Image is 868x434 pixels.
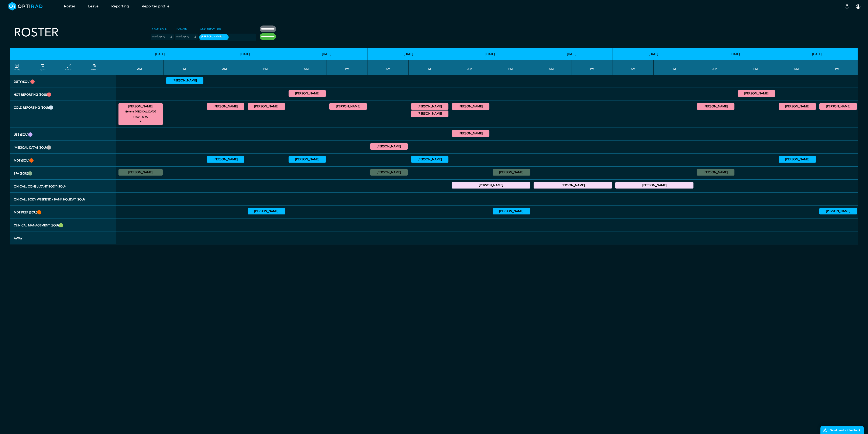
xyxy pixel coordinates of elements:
[779,104,815,109] summary: [PERSON_NAME]
[207,157,244,162] summary: [PERSON_NAME]
[371,170,407,175] summary: [PERSON_NAME]
[452,103,489,110] div: General MRI 07:00 - 09:00
[779,156,816,163] div: Urology 08:00 - 09:00
[248,209,285,214] summary: [PERSON_NAME]
[289,90,326,97] div: MRI Trauma & Urgent/CT Trauma & Urgent 09:00 - 13:00
[694,48,776,60] th: [DATE]
[116,48,204,60] th: [DATE]
[175,26,188,32] label: To date
[615,182,694,189] div: On-Call Consultant Body 17:00 - 21:00
[329,103,367,110] div: General CT/General MRI 13:00 - 15:00
[248,104,285,109] summary: [PERSON_NAME]
[10,218,116,231] th: Clinical Management (SOU)
[91,64,97,71] a: collapse/expand expected points
[204,48,286,60] th: [DATE]
[613,60,654,75] th: AM
[409,60,449,75] th: PM
[10,128,116,141] th: USS (SOU)
[819,208,857,214] div: Upper GI Cancer MDT 13:00 - 14:00
[245,60,286,75] th: PM
[697,104,734,109] summary: [PERSON_NAME]
[534,183,611,188] summary: [PERSON_NAME]
[534,182,612,189] div: On-Call Consultant Body 17:00 - 21:00
[119,170,162,175] summary: [PERSON_NAME]
[776,48,858,60] th: [DATE]
[221,35,226,38] button: Remove item: '97e3e3f9-39bb-4959-b53e-e846ea2b57b3'
[613,48,695,60] th: [DATE]
[371,144,407,149] summary: [PERSON_NAME]
[199,26,223,32] label: Only Reporters
[776,60,817,75] th: AM
[697,169,734,176] div: No specified Site 09:00 - 11:00
[166,77,203,84] div: Vetting (30 PF Points) 13:00 - 17:00
[368,48,449,60] th: [DATE]
[412,157,448,162] summary: [PERSON_NAME]
[167,78,203,83] summary: [PERSON_NAME]
[10,231,116,244] th: Away
[572,60,613,75] th: PM
[531,60,572,75] th: AM
[493,170,530,175] summary: [PERSON_NAME]
[449,60,490,75] th: AM
[531,48,613,60] th: [DATE]
[40,64,45,71] a: show/hide notes
[119,104,162,109] summary: [PERSON_NAME]
[10,154,116,167] th: MDT (SOU)
[10,206,116,218] th: MDT Prep (SOU)
[289,157,325,162] summary: [PERSON_NAME]
[694,60,735,75] th: AM
[289,156,326,163] div: Upper GI Cancer MDT 08:00 - 09:00
[411,156,448,163] div: VSP 14:00 - 15:00
[286,48,368,60] th: [DATE]
[327,60,368,75] th: PM
[14,64,20,71] a: FILTERS
[248,208,285,214] div: Upper GI Cancer MDT 13:00 - 14:00
[207,104,244,109] summary: [PERSON_NAME]
[230,35,251,39] input: null
[133,114,148,119] small: 11:00 - 13:00
[10,141,116,154] th: Fluoro (SOU)
[493,208,530,214] div: Urology 15:00 - 17:00
[697,103,734,110] div: General MRI 11:00 - 13:00
[118,169,163,176] div: No specified Site 09:00 - 11:00
[204,60,245,75] th: AM
[411,111,448,117] div: General CT/General MRI 15:00 - 17:00
[452,130,489,137] div: General US 09:00 - 13:00
[452,131,489,136] summary: [PERSON_NAME]
[738,91,775,96] summary: [PERSON_NAME]
[370,143,408,150] div: General FLU 09:00 - 13:00
[14,26,59,40] h2: Roster
[411,103,448,110] div: General CT/General MRI 13:00 - 14:00
[10,180,116,193] th: On-Call Consultant Body (SOU)
[779,157,815,162] summary: [PERSON_NAME]
[819,103,857,110] div: General CT/General MRI 14:00 - 15:00
[10,88,116,101] th: Hot Reporting (SOU)
[289,91,325,96] summary: [PERSON_NAME]
[452,183,530,188] summary: [PERSON_NAME]
[412,104,448,109] summary: [PERSON_NAME]
[490,60,531,75] th: PM
[368,60,409,75] th: AM
[139,119,142,124] i: open to allocation
[10,101,116,128] th: Cold Reporting (SOU)
[207,156,244,163] div: Urology 08:00 - 09:00
[738,90,775,97] div: MRI Trauma & Urgent/CT Trauma & Urgent 13:00 - 17:00
[10,75,116,88] th: Duty (SOU)
[370,169,408,176] div: No specified Site 07:00 - 09:00
[118,103,163,125] div: General MRI 11:00 - 13:00
[493,169,530,176] div: No specified Site 13:00 - 15:00
[199,34,229,40] div: [PERSON_NAME]
[286,60,327,75] th: AM
[817,60,858,75] th: PM
[654,60,694,75] th: PM
[330,104,366,109] summary: [PERSON_NAME]
[207,103,244,110] div: General CT/General MRI 09:00 - 13:00
[116,60,163,75] th: AM
[117,109,165,114] small: General [MEDICAL_DATA]
[412,111,448,116] summary: [PERSON_NAME]
[163,60,204,75] th: PM
[616,183,693,188] summary: [PERSON_NAME]
[151,26,168,32] label: From date
[452,182,530,189] div: On-Call Consultant Body 17:00 - 21:00
[8,2,43,11] img: brand-opti-rad-logos-blue-and-white-d2f68631ba2948856bd03f2d395fb146ddc8fb01b4b6e9315ea85fa773367...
